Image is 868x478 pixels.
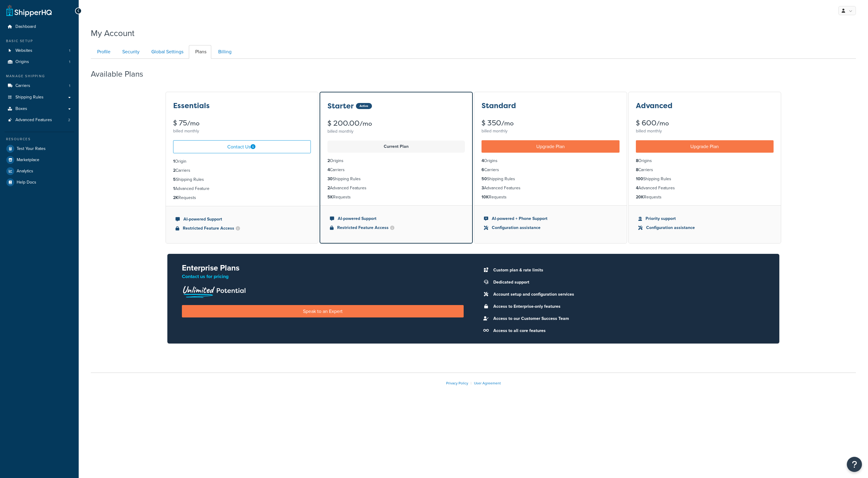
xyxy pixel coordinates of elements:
[91,45,115,59] a: Profile
[5,38,74,44] div: Basic Setup
[91,70,152,78] h2: Available Plans
[327,194,465,201] li: Requests
[173,176,176,183] strong: 5
[327,120,465,127] div: $ 200.00
[17,180,36,185] span: Help Docs
[5,103,74,115] a: Boxes
[5,80,74,91] a: Carriers 1
[327,102,354,110] h3: Starter
[482,194,489,200] strong: 10K
[327,176,465,182] li: Shipping Rules
[182,272,464,281] p: Contact us for pricing
[145,45,188,59] a: Global Settings
[173,119,311,127] div: $ 75
[173,185,175,192] strong: 1
[17,146,46,151] span: Test Your Rates
[330,224,462,231] li: Restricted Feature Access
[484,224,617,231] li: Configuration assistance
[15,48,32,53] span: Websites
[847,457,862,472] button: Open Resource Center
[636,194,644,200] strong: 20K
[490,278,765,287] li: Dedicated support
[5,45,74,56] li: Websites
[69,59,70,65] span: 1
[5,154,74,165] a: Marketplace
[173,102,210,110] h3: Essentials
[482,158,484,164] strong: 4
[5,166,74,177] a: Analytics
[173,140,311,153] a: Contact Us
[484,215,617,222] li: AI-powered + Phone Support
[482,158,620,164] li: Origins
[17,158,39,163] span: Marketplace
[636,158,638,164] strong: 8
[482,167,484,173] strong: 6
[15,24,36,29] span: Dashboard
[482,185,484,191] strong: 3
[482,119,620,127] div: $ 350
[187,119,199,128] small: /mo
[636,185,638,191] strong: 4
[327,158,465,164] li: Origins
[327,167,465,173] li: Carriers
[360,119,372,128] small: /mo
[327,194,333,200] strong: 5K
[5,56,74,68] li: Origins
[636,158,774,164] li: Origins
[331,142,461,151] p: Current Plan
[69,48,70,53] span: 1
[182,264,464,272] h2: Enterprise Plans
[173,167,311,174] li: Carriers
[636,140,774,153] a: Upgrade Plan
[638,224,771,231] li: Configuration assistance
[636,194,774,201] li: Requests
[482,140,620,153] a: Upgrade Plan
[482,176,487,182] strong: 50
[5,74,74,79] div: Manage Shipping
[636,127,774,135] div: billed monthly
[327,185,330,191] strong: 2
[490,266,765,274] li: Custom plan & rate limits
[173,194,178,201] strong: 2K
[638,215,771,222] li: Priority support
[15,118,52,123] span: Advanced Features
[5,143,74,154] a: Test Your Rates
[636,119,774,127] div: $ 600
[173,176,311,183] li: Shipping Rules
[490,327,765,335] li: Access to all core features
[173,167,176,174] strong: 2
[482,185,620,191] li: Advanced Features
[501,119,514,128] small: /mo
[482,176,620,182] li: Shipping Rules
[173,194,311,201] li: Requests
[636,167,774,173] li: Carriers
[636,167,638,173] strong: 8
[5,80,74,91] li: Carriers
[471,380,472,386] span: |
[636,176,774,182] li: Shipping Rules
[5,177,74,188] a: Help Docs
[327,167,330,173] strong: 4
[15,83,30,88] span: Carriers
[173,158,311,165] li: Origin
[482,127,620,135] div: billed monthly
[173,127,311,135] div: billed monthly
[5,92,74,103] a: Shipping Rules
[490,290,765,299] li: Account setup and configuration services
[6,5,52,17] a: ShipperHQ Home
[116,45,144,59] a: Security
[490,302,765,311] li: Access to Enterprise-only features
[482,167,620,173] li: Carriers
[474,380,501,386] a: User Agreement
[173,158,175,164] strong: 1
[69,83,70,88] span: 1
[182,305,464,317] a: Speak to an Expert
[482,102,516,110] h3: Standard
[212,45,236,59] a: Billing
[182,284,246,298] img: Unlimited Potential
[15,95,44,100] span: Shipping Rules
